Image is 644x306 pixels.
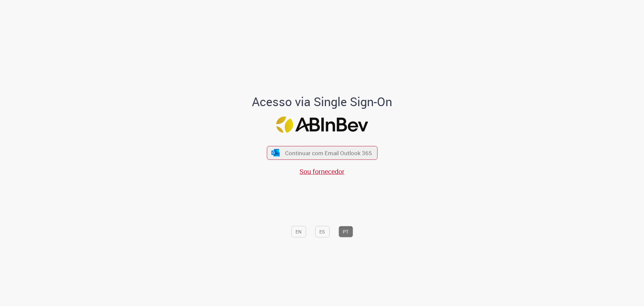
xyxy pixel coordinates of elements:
span: Continuar com Email Outlook 365 [285,149,372,157]
button: ES [315,226,329,237]
img: Logo ABInBev [276,116,368,133]
button: PT [338,226,353,237]
h1: Acesso via Single Sign-On [229,95,415,108]
img: ícone Azure/Microsoft 360 [271,149,280,156]
button: ícone Azure/Microsoft 360 Continuar com Email Outlook 365 [267,146,377,160]
button: EN [291,226,306,237]
a: Sou fornecedor [300,167,344,176]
